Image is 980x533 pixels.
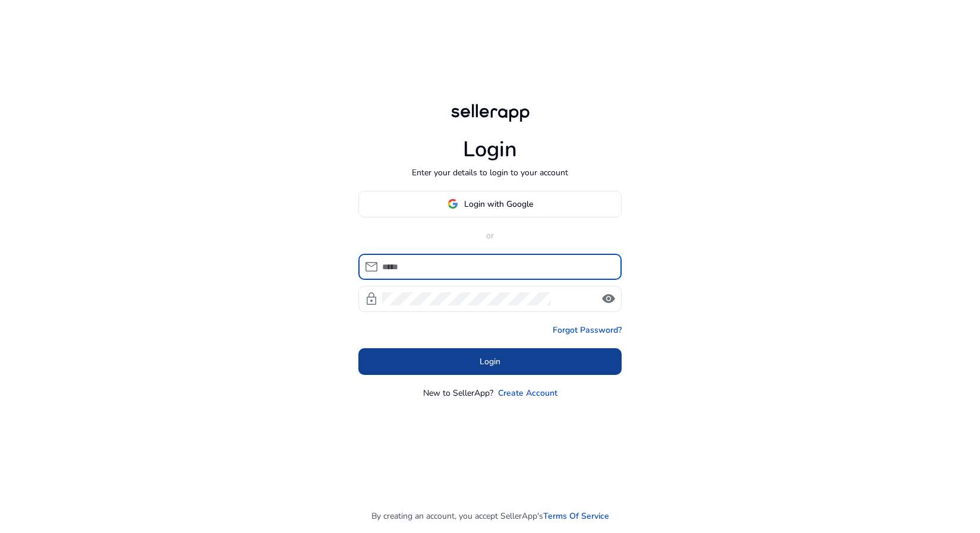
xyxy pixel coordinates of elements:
button: Login with Google [358,191,622,217]
span: visibility [601,292,616,306]
span: lock [364,292,379,306]
span: mail [364,260,379,274]
p: New to SellerApp? [423,387,493,399]
a: Terms Of Service [543,510,609,522]
span: Login with Google [464,198,533,210]
img: google-logo.svg [448,198,458,209]
a: Forgot Password? [553,324,622,336]
span: Login [480,355,500,368]
h1: Login [463,137,517,162]
p: or [358,229,622,242]
a: Create Account [498,387,557,399]
button: Login [358,348,622,375]
p: Enter your details to login to your account [412,166,568,179]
